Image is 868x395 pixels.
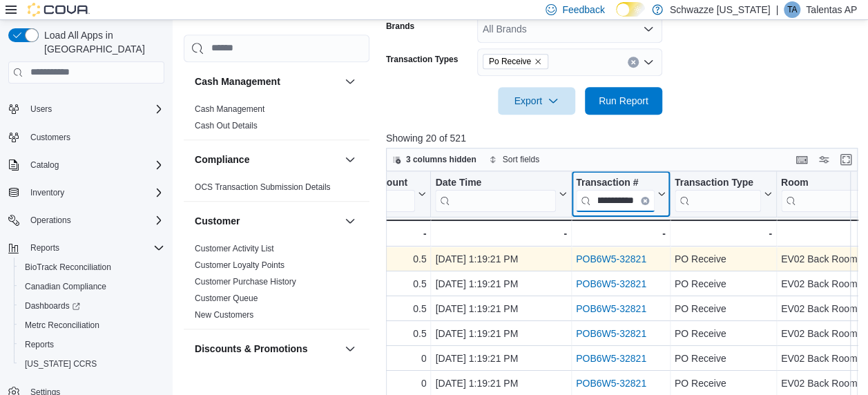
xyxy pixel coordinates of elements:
[25,212,77,229] button: Operations
[616,17,617,17] span: Dark Mode
[14,277,170,296] button: Canadian Compliance
[14,296,170,316] a: Dashboards
[30,215,71,226] span: Operations
[195,120,258,131] span: Cash Out Details
[435,276,566,292] div: [DATE] 1:19:21 PM
[19,356,102,372] a: [US_STATE] CCRS
[30,160,59,171] span: Catalog
[39,28,164,56] span: Load All Apps in [GEOGRAPHIC_DATA]
[19,259,164,276] span: BioTrack Reconciliation
[184,240,369,329] div: Customer
[674,251,771,267] div: PO Receive
[19,298,86,314] a: Dashboards
[483,151,545,168] button: Sort fields
[195,277,296,287] a: Customer Purchase History
[576,378,646,389] a: POB6W5-32821
[184,179,369,201] div: Compliance
[435,350,566,367] div: [DATE] 1:19:21 PM
[30,242,59,253] span: Reports
[674,300,771,317] div: PO Receive
[195,104,264,114] a: Cash Management
[640,196,648,204] button: Clear input
[14,258,170,277] button: BioTrack Reconciliation
[19,336,59,353] a: Reports
[435,375,566,392] div: [DATE] 1:19:21 PM
[3,238,170,258] button: Reports
[195,75,280,88] h3: Cash Management
[576,253,646,264] a: POB6W5-32821
[25,300,80,311] span: Dashboards
[25,184,70,201] button: Inventory
[19,259,117,276] a: BioTrack Reconciliation
[19,278,164,295] span: Canadian Compliance
[19,317,164,334] span: Metrc Reconciliation
[25,157,164,173] span: Catalog
[195,260,284,271] span: Customer Loyalty Points
[787,1,797,18] span: TA
[435,325,566,342] div: [DATE] 1:19:21 PM
[643,23,654,35] button: Open list of options
[25,129,76,146] a: Customers
[576,328,646,339] a: POB6W5-32821
[628,57,639,68] button: Clear input
[387,151,482,168] button: 3 columns hidden
[195,243,274,254] span: Customer Activity List
[195,276,296,287] span: Customer Purchase History
[386,21,414,32] label: Brands
[25,128,164,146] span: Customers
[498,87,575,115] button: Export
[406,154,476,165] span: 3 columns hidden
[576,176,655,211] div: Transaction # URL
[184,101,369,139] div: Cash Management
[585,87,662,115] button: Run Report
[195,293,258,303] a: Customer Queue
[616,2,645,17] input: Dark Mode
[195,309,253,320] span: New Customers
[318,350,427,367] div: 0
[28,3,90,17] img: Cova
[674,176,760,211] div: Transaction Type
[19,336,164,353] span: Reports
[318,375,427,392] div: 0
[25,240,164,256] span: Reports
[195,342,339,356] button: Discounts & Promotions
[342,151,358,168] button: Compliance
[19,298,164,314] span: Dashboards
[3,211,170,230] button: Operations
[25,101,164,117] span: Users
[576,353,646,364] a: POB6W5-32821
[25,184,164,201] span: Inventory
[195,260,284,270] a: Customer Loyalty Points
[562,3,604,17] span: Feedback
[195,75,339,88] button: Cash Management
[435,176,566,211] button: Date Time
[19,356,164,372] span: Washington CCRS
[576,278,646,289] a: POB6W5-32821
[195,310,253,320] a: New Customers
[195,244,274,253] a: Customer Activity List
[25,212,164,229] span: Operations
[195,214,339,228] button: Customer
[435,176,555,189] div: Date Time
[342,340,358,357] button: Discounts & Promotions
[318,325,427,342] div: 0.5
[489,55,531,68] span: Po Receive
[195,342,307,356] h3: Discounts & Promotions
[816,151,832,168] button: Display options
[19,317,105,334] a: Metrc Reconciliation
[3,155,170,175] button: Catalog
[30,132,70,143] span: Customers
[195,153,339,166] button: Compliance
[25,240,65,256] button: Reports
[19,278,112,295] a: Canadian Compliance
[576,176,666,211] button: Transaction #Clear input
[435,251,566,267] div: [DATE] 1:19:21 PM
[506,87,567,115] span: Export
[674,375,771,392] div: PO Receive
[318,300,427,317] div: 0.5
[838,151,854,168] button: Enter fullscreen
[576,303,646,314] a: POB6W5-32821
[674,325,771,342] div: PO Receive
[386,131,862,145] p: Showing 20 of 521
